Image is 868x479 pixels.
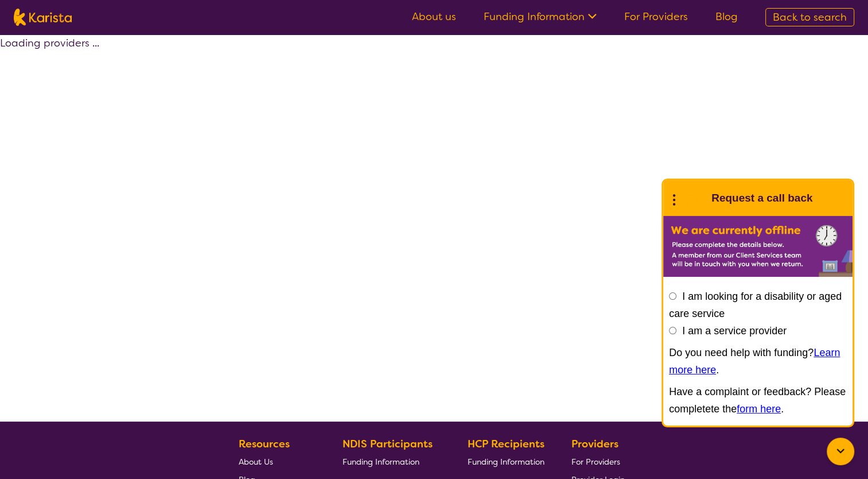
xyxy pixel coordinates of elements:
span: For Providers [571,457,620,467]
img: Karista logo [14,9,72,26]
img: Karista offline chat form to request call back [663,216,853,277]
a: form here [737,403,781,415]
b: Resources [239,437,290,451]
label: I am a service provider [682,325,787,337]
a: For Providers [624,10,688,24]
b: NDIS Participants [342,437,433,451]
p: Have a complaint or feedback? Please completete the . [669,383,847,418]
a: Funding Information [484,10,597,24]
a: Back to search [765,8,854,26]
b: HCP Recipients [468,437,544,451]
a: Funding Information [342,453,441,470]
a: Funding Information [468,453,544,470]
span: Funding Information [342,457,419,467]
h1: Request a call back [711,190,812,207]
span: Back to search [773,10,847,24]
span: Funding Information [468,457,544,467]
label: I am looking for a disability or aged care service [669,291,842,319]
a: Blog [715,10,738,24]
a: For Providers [571,453,625,470]
a: About us [412,10,456,24]
p: Do you need help with funding? . [669,344,847,378]
a: About Us [239,453,316,470]
span: About Us [239,457,273,467]
img: Karista [682,187,704,210]
b: Providers [571,437,618,451]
